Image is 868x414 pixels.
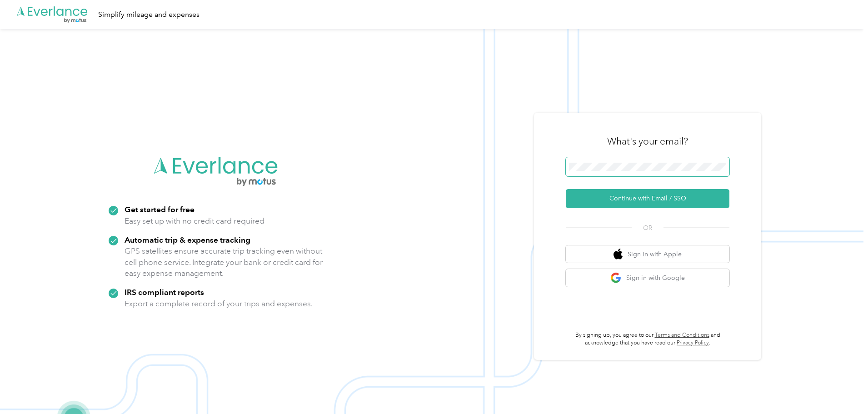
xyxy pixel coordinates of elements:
[125,215,264,227] p: Easy set up with no credit card required
[655,332,709,339] a: Terms and Conditions
[125,287,204,297] strong: IRS compliant reports
[566,331,729,347] p: By signing up, you agree to our and acknowledge that you have read our .
[125,298,313,309] p: Export a complete record of your trips and expenses.
[125,235,250,244] strong: Automatic trip & expense tracking
[125,205,195,214] strong: Get started for free
[632,223,663,233] span: OR
[566,269,729,287] button: google logoSign in with Google
[614,249,623,260] img: apple logo
[607,135,688,148] h3: What's your email?
[98,9,200,20] div: Simplify mileage and expenses
[566,245,729,263] button: apple logoSign in with Apple
[125,245,323,279] p: GPS satellites ensure accurate trip tracking even without cell phone service. Integrate your bank...
[677,339,709,346] a: Privacy Policy
[566,189,729,208] button: Continue with Email / SSO
[610,272,622,284] img: google logo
